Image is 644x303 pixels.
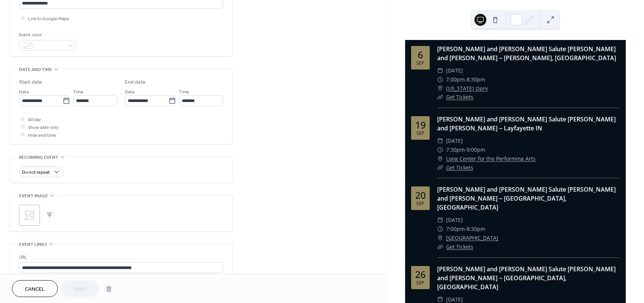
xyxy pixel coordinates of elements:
button: Cancel [12,280,58,297]
span: 9:00pm [467,145,485,154]
a: [PERSON_NAME] and [PERSON_NAME] Salute [PERSON_NAME] and [PERSON_NAME] ~ Layfayette IN [437,115,616,132]
span: Event links [19,241,47,248]
div: ​ [437,154,443,163]
span: 7:00pm [446,225,465,234]
span: Do not repeat [22,168,50,177]
span: All day [28,116,41,124]
a: Long Center for the Performing Arts [446,154,536,163]
div: ​ [437,75,443,84]
a: [PERSON_NAME] and [PERSON_NAME] Salute [PERSON_NAME] and [PERSON_NAME] ~ [GEOGRAPHIC_DATA], [GEOG... [437,265,616,291]
span: 7:30pm [446,145,465,154]
a: [US_STATE] Opry [446,84,488,93]
a: [PERSON_NAME] and [PERSON_NAME] Salute [PERSON_NAME] and [PERSON_NAME] ~ [GEOGRAPHIC_DATA], [GEOG... [437,185,616,211]
div: ​ [437,93,443,102]
a: Get Tickets [446,93,473,101]
div: 19 [415,120,426,130]
span: Recurring event [19,154,59,161]
a: Get Tickets [446,164,473,171]
span: Date and time [19,66,52,74]
div: ​ [437,136,443,145]
div: 6 [418,50,423,59]
span: Show date only [28,124,59,132]
div: ​ [437,216,443,225]
div: URL [19,253,222,261]
span: [DATE] [446,136,463,145]
span: [DATE] [446,216,463,225]
a: Get Tickets [446,243,473,250]
div: ; [19,205,40,226]
span: Cancel [25,285,45,293]
div: Sep [416,61,424,66]
div: Sep [416,201,424,206]
div: 20 [415,191,426,200]
div: ​ [437,84,443,93]
div: Sep [416,131,424,136]
span: Date [19,88,29,96]
span: - [465,145,467,154]
div: ​ [437,234,443,242]
div: Sep [416,281,424,285]
div: End date [125,78,146,86]
div: ​ [437,163,443,172]
span: Hide end time [28,132,56,139]
span: Time [73,88,83,96]
span: Link to Google Maps [28,15,69,23]
div: ​ [437,145,443,154]
div: ​ [437,242,443,251]
span: Event image [19,192,48,200]
div: Event color [19,31,75,39]
a: [PERSON_NAME] and [PERSON_NAME] Salute [PERSON_NAME] and [PERSON_NAME] ~ [PERSON_NAME], [GEOGRAPH... [437,45,616,62]
div: ​ [437,225,443,234]
span: Date [125,88,135,96]
a: [GEOGRAPHIC_DATA] [446,234,498,242]
span: [DATE] [446,66,463,75]
span: - [465,225,467,234]
span: 8:30pm [467,75,485,84]
span: 8:30pm [467,225,485,234]
span: - [465,75,467,84]
span: Time [179,88,189,96]
div: Start date [19,78,42,86]
span: 7:00pm [446,75,465,84]
div: ​ [437,66,443,75]
div: 26 [415,270,426,279]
